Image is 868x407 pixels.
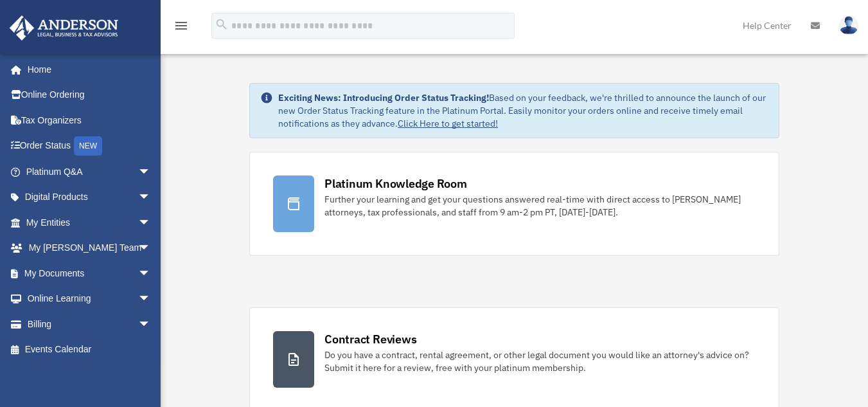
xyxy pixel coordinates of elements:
[9,107,170,133] a: Tax Organizers
[278,91,768,130] div: Based on your feedback, we're thrilled to announce the launch of our new Order Status Tracking fe...
[398,118,498,129] a: Click Here to get started!
[9,133,170,159] a: Order StatusNEW
[138,185,164,211] span: arrow_drop_down
[6,15,122,41] img: Anderson Advisors Platinum Portal
[249,152,779,256] a: Platinum Knowledge Room Further your learning and get your questions answered real-time with dire...
[9,159,170,185] a: Platinum Q&Aarrow_drop_down
[9,286,170,312] a: Online Learningarrow_drop_down
[74,136,102,156] div: NEW
[324,193,756,219] div: Further your learning and get your questions answered real-time with direct access to [PERSON_NAM...
[839,16,858,35] img: User Pic
[278,92,489,104] strong: Exciting News: Introducing Order Status Tracking!
[9,260,170,286] a: My Documentsarrow_drop_down
[9,185,170,210] a: Digital Productsarrow_drop_down
[9,311,170,337] a: Billingarrow_drop_down
[138,235,164,262] span: arrow_drop_down
[324,176,467,192] div: Platinum Knowledge Room
[173,23,189,33] a: menu
[9,82,170,108] a: Online Ordering
[324,348,756,374] div: Do you have a contract, rental agreement, or other legal document you would like an attorney's ad...
[324,331,416,347] div: Contract Reviews
[138,286,164,312] span: arrow_drop_down
[138,260,164,287] span: arrow_drop_down
[138,311,164,338] span: arrow_drop_down
[9,235,170,261] a: My [PERSON_NAME] Teamarrow_drop_down
[215,17,229,32] i: search
[173,18,189,33] i: menu
[9,57,164,82] a: Home
[138,210,164,236] span: arrow_drop_down
[9,210,170,235] a: My Entitiesarrow_drop_down
[9,337,170,363] a: Events Calendar
[138,159,164,185] span: arrow_drop_down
